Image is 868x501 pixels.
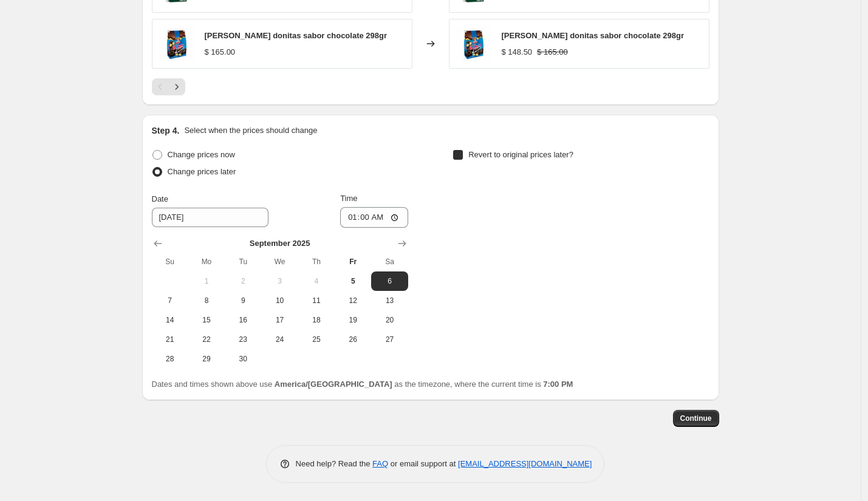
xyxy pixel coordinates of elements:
button: Wednesday September 3 2025 [261,271,298,291]
span: 19 [340,315,366,325]
span: 3 [266,276,293,286]
span: Date [152,194,168,203]
span: 25 [303,335,330,344]
button: Sunday September 14 2025 [152,310,188,330]
button: Thursday September 11 2025 [298,291,335,310]
button: Sunday September 7 2025 [152,291,188,310]
button: Friday September 26 2025 [335,330,371,349]
span: 11 [303,296,330,305]
button: Saturday September 13 2025 [371,291,408,310]
div: $ 148.50 [502,46,533,58]
button: Wednesday September 17 2025 [261,310,298,330]
span: Sa [376,257,403,267]
b: America/[GEOGRAPHIC_DATA] [275,380,392,389]
button: Wednesday September 10 2025 [261,291,298,310]
nav: Pagination [152,78,185,95]
span: 16 [230,315,256,325]
span: [PERSON_NAME] donitas sabor chocolate 298gr [205,31,388,40]
th: Thursday [298,252,335,271]
span: 18 [303,315,330,325]
span: 14 [157,315,183,325]
button: Show next month, October 2025 [394,235,411,252]
span: Dates and times shown above use as the timezone, where the current time is [152,380,573,389]
a: FAQ [372,459,388,468]
button: Next [168,78,185,95]
span: 6 [376,276,403,286]
span: 24 [266,335,293,344]
span: 20 [376,315,403,325]
th: Saturday [371,252,408,271]
span: 15 [193,315,220,325]
input: 12:00 [340,207,408,228]
button: Saturday September 27 2025 [371,330,408,349]
span: 27 [376,335,403,344]
button: Saturday September 6 2025 [371,271,408,291]
button: Sunday September 21 2025 [152,330,188,349]
button: Thursday September 4 2025 [298,271,335,291]
span: 8 [193,296,220,305]
span: 30 [230,354,256,364]
button: Sunday September 28 2025 [152,349,188,369]
span: 13 [376,296,403,305]
span: Change prices later [168,167,236,176]
span: We [266,257,293,267]
span: 17 [266,315,293,325]
button: Tuesday September 9 2025 [225,291,261,310]
span: 1 [193,276,220,286]
span: Continue [680,414,712,423]
button: Tuesday September 16 2025 [225,310,261,330]
span: Th [303,257,330,267]
button: Tuesday September 30 2025 [225,349,261,369]
th: Sunday [152,252,188,271]
span: Time [340,194,357,203]
th: Monday [188,252,225,271]
span: Mo [193,257,220,267]
span: 5 [340,276,366,286]
span: Change prices now [168,150,235,159]
span: Need help? Read the [296,459,373,468]
button: Friday September 19 2025 [335,310,371,330]
span: 10 [266,296,293,305]
img: donutschocolate_80x.jpg [456,26,492,62]
span: 2 [230,276,256,286]
th: Friday [335,252,371,271]
span: 7 [157,296,183,305]
button: Show previous month, August 2025 [149,235,166,252]
input: 9/5/2025 [152,208,268,227]
button: Monday September 1 2025 [188,271,225,291]
span: Su [157,257,183,267]
button: Monday September 29 2025 [188,349,225,369]
button: Monday September 15 2025 [188,310,225,330]
button: Continue [673,410,719,427]
button: Monday September 8 2025 [188,291,225,310]
span: 22 [193,335,220,344]
span: 23 [230,335,256,344]
p: Select when the prices should change [184,124,317,137]
button: Thursday September 18 2025 [298,310,335,330]
span: Tu [230,257,256,267]
button: Tuesday September 23 2025 [225,330,261,349]
h2: Step 4. [152,124,180,137]
span: 26 [340,335,366,344]
th: Tuesday [225,252,261,271]
span: 4 [303,276,330,286]
button: Saturday September 20 2025 [371,310,408,330]
b: 7:00 PM [543,380,573,389]
button: Thursday September 25 2025 [298,330,335,349]
strike: $ 165.00 [537,46,568,58]
button: Friday September 12 2025 [335,291,371,310]
span: 21 [157,335,183,344]
span: 28 [157,354,183,364]
button: Today Friday September 5 2025 [335,271,371,291]
button: Wednesday September 24 2025 [261,330,298,349]
span: 9 [230,296,256,305]
div: $ 165.00 [205,46,236,58]
span: 12 [340,296,366,305]
span: or email support at [388,459,458,468]
button: Tuesday September 2 2025 [225,271,261,291]
span: [PERSON_NAME] donitas sabor chocolate 298gr [502,31,685,40]
span: 29 [193,354,220,364]
button: Monday September 22 2025 [188,330,225,349]
th: Wednesday [261,252,298,271]
span: Revert to original prices later? [468,150,573,159]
